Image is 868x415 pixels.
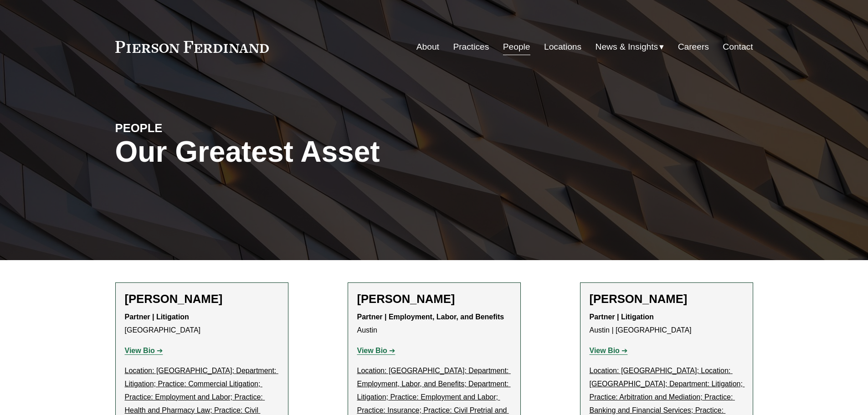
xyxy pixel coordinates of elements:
[678,38,709,56] a: Careers
[596,38,664,56] a: folder dropdown
[590,313,654,321] strong: Partner | Litigation
[357,311,511,337] p: Austin
[115,121,275,135] h4: PEOPLE
[125,292,279,306] h2: [PERSON_NAME]
[590,311,744,337] p: Austin | [GEOGRAPHIC_DATA]
[115,135,540,169] h1: Our Greatest Asset
[590,347,620,354] strong: View Bio
[125,313,189,321] strong: Partner | Litigation
[453,38,489,56] a: Practices
[723,38,753,56] a: Contact
[357,347,395,354] a: View Bio
[357,292,511,306] h2: [PERSON_NAME]
[503,38,530,56] a: People
[357,347,387,354] strong: View Bio
[416,38,439,56] a: About
[125,311,279,337] p: [GEOGRAPHIC_DATA]
[357,313,504,321] strong: Partner | Employment, Labor, and Benefits
[596,39,658,55] span: News & Insights
[125,347,155,354] strong: View Bio
[544,38,581,56] a: Locations
[125,347,163,354] a: View Bio
[590,292,744,306] h2: [PERSON_NAME]
[590,347,628,354] a: View Bio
